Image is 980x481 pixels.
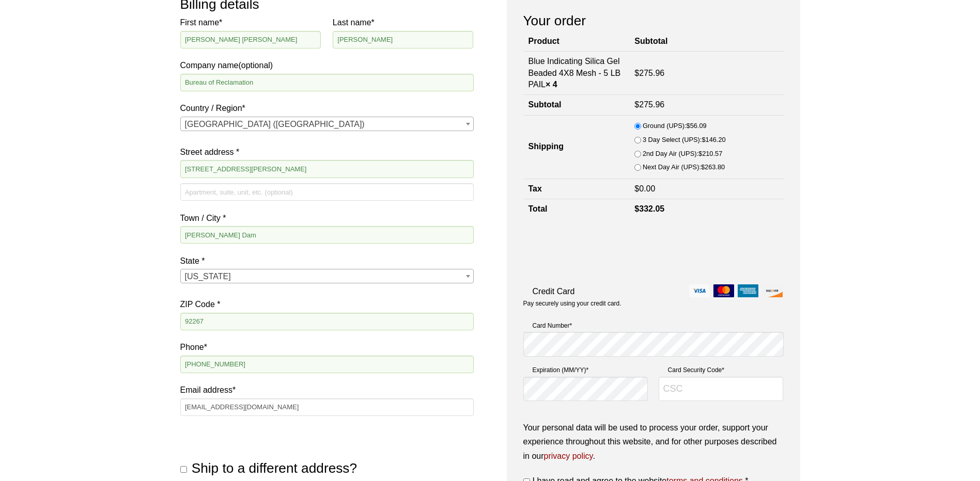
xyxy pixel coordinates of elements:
[181,117,473,132] span: United States (US)
[544,452,593,460] a: privacy policy
[523,299,784,308] p: Pay securely using your credit card.
[701,163,725,171] bdi: 263.80
[333,15,474,29] label: Last name
[659,365,784,375] label: Card Security Code
[180,383,474,397] label: Email address
[643,162,725,173] label: Next Day Air (UPS):
[523,365,648,375] label: Expiration (MM/YY)
[546,80,557,89] strong: × 4
[180,101,474,115] label: Country / Region
[523,52,630,95] td: Blue Indicating Silica Gel Beaded 4X8 Mesh - 5 LB PAIL
[181,269,473,284] span: California
[238,61,273,70] span: (optional)
[523,115,630,179] th: Shipping
[180,160,474,178] input: House number and street name
[698,150,722,157] bdi: 210.57
[643,148,722,159] label: 2nd Day Air (UPS):
[180,117,474,131] span: Country / Region
[687,122,690,130] span: $
[523,320,784,331] label: Card Number
[192,460,357,476] span: Ship to a different address?
[634,184,655,193] bdi: 0.00
[698,150,702,157] span: $
[634,69,664,77] bdi: 275.96
[523,32,630,51] th: Product
[523,95,630,115] th: Subtotal
[738,284,758,297] img: amex
[523,199,630,219] th: Total
[523,230,680,270] iframe: reCAPTCHA
[180,145,474,159] label: Street address
[629,32,783,51] th: Subtotal
[180,211,474,225] label: Town / City
[523,179,630,199] th: Tax
[180,183,474,201] input: Apartment, suite, unit, etc. (optional)
[180,15,474,72] label: Company name
[523,316,784,410] fieldset: Payment Info
[523,284,784,298] label: Credit Card
[702,136,705,143] span: $
[180,254,474,268] label: State
[634,69,639,77] span: $
[180,340,474,354] label: Phone
[702,136,725,143] bdi: 146.20
[643,120,707,132] label: Ground (UPS):
[634,100,639,109] span: $
[659,377,784,402] input: CSC
[180,269,474,283] span: State
[180,297,474,311] label: ZIP Code
[634,204,664,213] bdi: 332.05
[687,122,707,130] bdi: 56.09
[180,466,187,473] input: Ship to a different address?
[634,100,664,109] bdi: 275.96
[523,421,784,463] p: Your personal data will be used to process your order, support your experience throughout this we...
[634,204,639,213] span: $
[689,284,710,297] img: visa
[762,284,783,297] img: discover
[701,163,705,171] span: $
[634,184,639,193] span: $
[523,12,784,29] h3: Your order
[643,134,726,146] label: 3 Day Select (UPS):
[713,284,734,297] img: mastercard
[180,15,321,29] label: First name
